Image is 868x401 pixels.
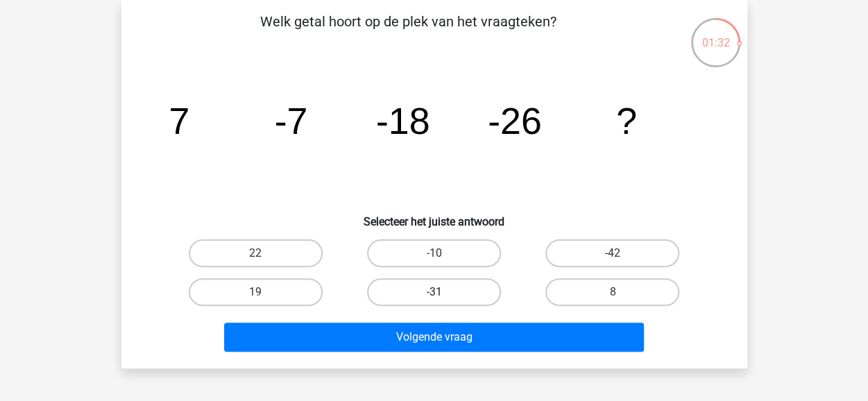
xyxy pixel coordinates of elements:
[616,100,637,142] tspan: ?
[545,278,679,306] label: 8
[144,11,673,53] p: Welk getal hoort op de plek van het vraagteken?
[367,278,501,306] label: -31
[169,100,189,142] tspan: 7
[189,278,323,306] label: 19
[545,239,679,267] label: -42
[375,100,429,142] tspan: -18
[690,17,742,51] div: 01:32
[144,204,725,228] h6: Selecteer het juiste antwoord
[224,323,644,352] button: Volgende vraag
[488,100,542,142] tspan: -26
[367,239,501,267] label: -10
[274,100,307,142] tspan: -7
[189,239,323,267] label: 22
